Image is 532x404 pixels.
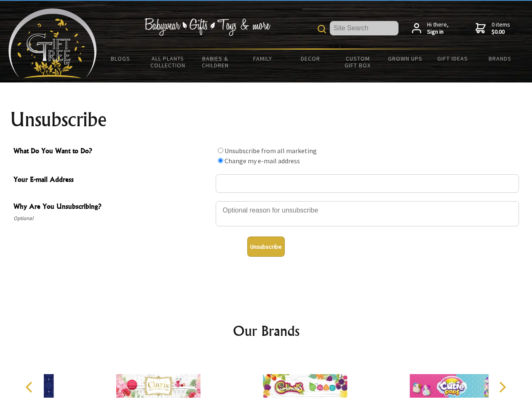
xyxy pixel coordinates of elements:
img: Babywear - Gifts - Toys & more [144,18,270,36]
a: Family [239,50,287,67]
span: Optional [13,213,211,223]
a: Hi there,Sign in [412,21,449,36]
input: Your E-mail Address [216,174,519,193]
img: Babyware - Gifts - Toys and more... [8,8,97,78]
a: Decor [286,50,334,67]
a: BLOGS [97,50,144,67]
strong: Sign in [427,28,449,36]
textarea: Why Are You Unsubscribing? [216,201,519,226]
img: product search [318,25,326,33]
a: Babies & Children [192,50,239,74]
a: Grown Ups [381,50,429,67]
button: Previous [21,378,40,396]
span: Why Are You Unsubscribing? [13,201,211,213]
a: Custom Gift Box [334,50,382,74]
label: Change my e-mail address [225,157,300,165]
a: 0 items$0.00 [476,21,510,36]
input: What Do You Want to Do? [218,158,223,163]
span: Hi there, [427,21,449,36]
label: Unsubscribe from all marketing [225,146,317,155]
h2: Our Brands [17,321,516,341]
input: What Do You Want to Do? [218,148,223,153]
span: 0 items [492,21,510,36]
button: Unsubscribe [247,237,285,257]
h1: Unsubscribe [10,109,522,130]
input: Site Search [330,21,398,35]
a: All Plants Collection [144,50,192,74]
a: Gift Ideas [429,50,476,67]
button: Next [493,378,511,396]
a: Brands [476,50,524,67]
span: Your E-mail Address [13,174,211,186]
strong: $0.00 [492,28,510,36]
span: What Do You Want to Do? [13,146,211,158]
